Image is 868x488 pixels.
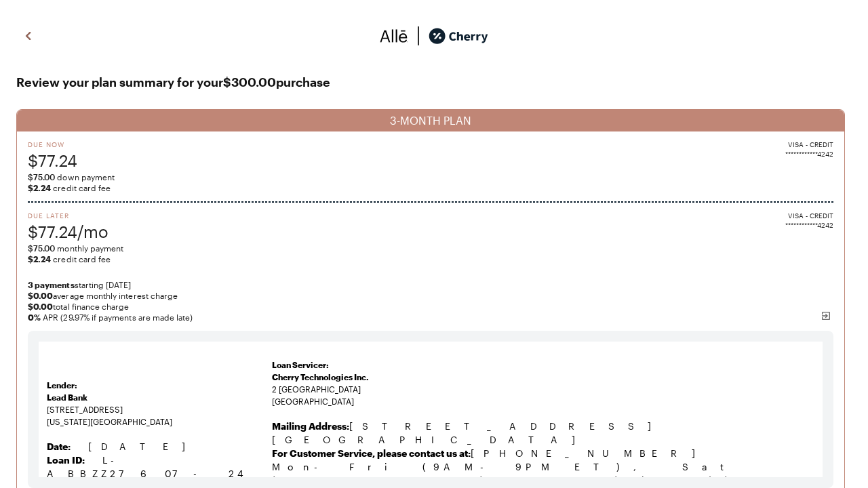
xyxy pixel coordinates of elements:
[28,302,53,311] strong: $0.00
[47,380,77,390] strong: Lender:
[28,279,833,290] span: starting [DATE]
[272,420,814,447] p: [STREET_ADDRESS] [GEOGRAPHIC_DATA]
[272,372,369,382] span: Cherry Technologies Inc.
[28,211,108,220] span: Due Later
[272,460,814,487] p: Mon-Fri (9AM-9PM ET), Sat (9AM-6PM ET), Sun (Closed)
[28,172,55,182] span: $75.00
[28,312,41,322] b: 0 %
[28,140,77,149] span: Due Now
[28,183,51,192] b: $2.24
[272,447,814,460] p: [PHONE_NUMBER]
[28,243,55,253] span: $75.00
[788,140,833,149] span: VISA - CREDIT
[28,312,833,323] span: APR (29.97% if payments are made late)
[28,290,833,301] span: average monthly interest charge
[272,360,329,369] strong: Loan Servicer:
[788,211,833,220] span: VISA - CREDIT
[88,441,199,452] span: [DATE]
[28,301,833,312] span: total finance charge
[408,26,429,46] img: svg%3e
[272,420,349,432] b: Mailing Address:
[28,149,77,171] span: $77.24
[429,26,488,46] img: cherry_black_logo-DrOE_MJI.svg
[16,71,852,93] span: Review your plan summary for your $300.00 purchase
[20,26,37,46] img: svg%3e
[28,182,833,193] span: credit card fee
[47,392,87,402] strong: Lead Bank
[47,454,85,466] strong: Loan ID:
[28,291,53,300] strong: $0.00
[28,280,75,289] strong: 3 payments
[821,310,831,321] img: svg%3e
[380,26,408,46] img: svg%3e
[28,243,833,253] span: monthly payment
[28,253,833,264] span: credit card fee
[28,220,108,243] span: $77.24/mo
[17,110,844,131] div: 3-MONTH PLAN
[272,447,471,459] b: For Customer Service, please contact us at:
[28,254,51,264] b: $2.24
[28,171,833,182] span: down payment
[47,441,71,452] strong: Date:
